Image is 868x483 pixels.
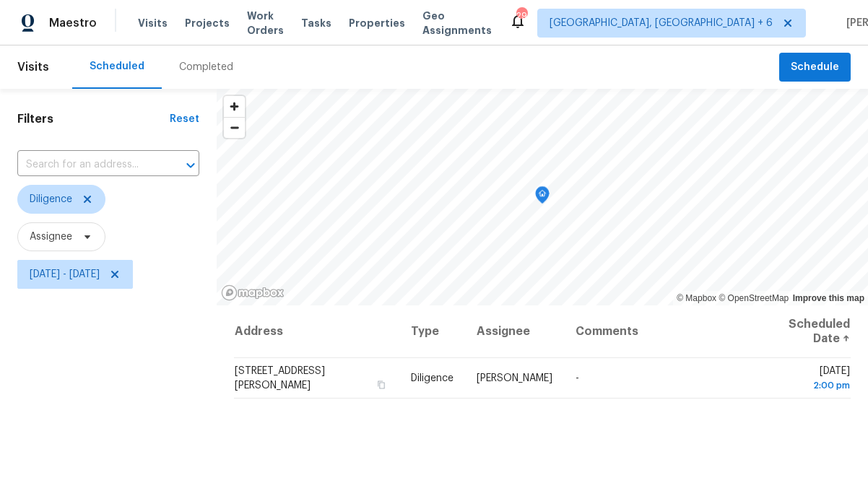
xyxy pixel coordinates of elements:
[760,366,850,393] span: [DATE]
[90,59,144,74] div: Scheduled
[224,96,245,117] button: Zoom in
[30,267,100,282] span: [DATE] - [DATE]
[719,293,789,303] a: OpenStreetMap
[411,373,453,383] span: Diligence
[179,60,233,74] div: Completed
[477,373,552,383] span: [PERSON_NAME]
[375,378,388,391] button: Copy Address
[749,305,851,358] th: Scheduled Date ↑
[217,89,868,305] canvas: Map
[564,305,749,358] th: Comments
[576,373,579,383] span: -
[535,186,550,209] div: Map marker
[17,51,49,83] span: Visits
[247,9,284,38] span: Work Orders
[224,117,245,138] button: Zoom out
[138,16,168,30] span: Visits
[30,192,72,206] span: Diligence
[422,9,492,38] span: Geo Assignments
[224,118,245,138] span: Zoom out
[550,16,773,30] span: [GEOGRAPHIC_DATA], [GEOGRAPHIC_DATA] + 6
[17,154,159,176] input: Search for an address...
[30,230,72,244] span: Assignee
[779,53,851,82] button: Schedule
[221,284,285,301] a: Mapbox homepage
[17,112,170,126] h1: Filters
[399,305,465,358] th: Type
[760,378,850,393] div: 2:00 pm
[793,293,864,303] a: Improve this map
[465,305,564,358] th: Assignee
[516,9,526,23] div: 294
[49,16,97,30] span: Maestro
[170,112,199,126] div: Reset
[185,16,230,30] span: Projects
[791,58,839,77] span: Schedule
[301,18,331,28] span: Tasks
[677,293,716,303] a: Mapbox
[181,155,201,175] button: Open
[234,305,399,358] th: Address
[349,16,405,30] span: Properties
[235,366,325,391] span: [STREET_ADDRESS][PERSON_NAME]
